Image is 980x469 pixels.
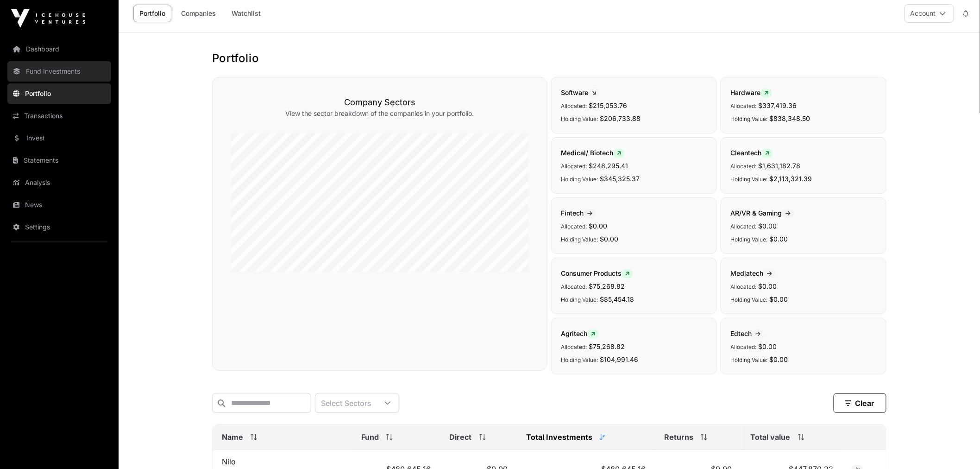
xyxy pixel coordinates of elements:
span: $0.00 [758,282,777,290]
span: $838,348.50 [769,114,810,122]
span: Hardware [730,89,772,96]
span: Holding Value: [730,296,767,303]
span: Allocated: [561,283,587,290]
a: Companies [175,5,222,22]
span: $337,419.36 [758,101,797,109]
span: Edtech [730,330,764,337]
span: Holding Value: [730,236,767,243]
span: Allocated: [730,283,756,290]
img: Icehouse Ventures Logo [11,9,85,28]
span: $0.00 [769,355,788,363]
span: $0.00 [758,222,777,230]
span: Cleantech [730,149,773,157]
span: Software [561,89,600,96]
span: AR/VR & Gaming [730,209,794,217]
span: Direct [450,431,472,443]
div: Select Sectors [315,393,377,412]
a: Fund Investments [7,61,111,82]
span: $1,631,182.78 [758,162,800,170]
span: $206,733.88 [600,114,641,122]
a: News [7,195,111,215]
span: Holding Value: [561,296,598,303]
span: Name [222,431,243,443]
a: Transactions [7,106,111,126]
span: Allocated: [561,102,587,109]
span: $0.00 [589,222,607,230]
span: Allocated: [561,223,587,230]
a: Watchlist [226,5,267,22]
span: Mediatech [730,269,776,277]
a: Portfolio [133,5,171,22]
span: $0.00 [769,295,788,303]
span: Total value [751,431,791,443]
span: Holding Value: [561,236,598,243]
span: Allocated: [561,163,587,170]
span: $2,113,321.39 [769,175,812,183]
a: Settings [7,217,111,237]
span: $0.00 [758,342,777,350]
a: Analysis [7,172,111,193]
span: Holding Value: [561,115,598,122]
span: Holding Value: [561,356,598,363]
span: Holding Value: [561,176,598,183]
span: Allocated: [730,102,756,109]
span: Fund [361,431,379,443]
span: Allocated: [730,343,756,350]
button: Clear [834,393,886,413]
span: Holding Value: [730,115,767,122]
a: Invest [7,128,111,148]
span: Fintech [561,209,596,217]
span: $75,268.82 [589,342,625,350]
span: $0.00 [769,235,788,243]
span: $75,268.82 [589,282,625,290]
iframe: Chat Widget [934,425,980,469]
span: $215,053.76 [589,101,627,109]
span: Allocated: [561,343,587,350]
button: Account [905,4,954,23]
p: View the sector breakdown of the companies in your portfolio. [231,109,528,118]
span: Allocated: [730,223,756,230]
span: $85,454.18 [600,295,634,303]
span: Consumer Products [561,269,633,277]
span: Holding Value: [730,176,767,183]
span: $345,325.37 [600,175,640,183]
span: Medical/ Biotech [561,149,625,157]
a: Portfolio [7,83,111,104]
span: Allocated: [730,163,756,170]
span: $248,295.41 [589,162,628,170]
a: Statements [7,150,111,171]
span: Returns [664,431,693,443]
span: Holding Value: [730,356,767,363]
span: Total Investments [526,431,592,443]
a: Nilo [222,457,236,466]
a: Dashboard [7,39,111,59]
h1: Portfolio [212,51,886,66]
span: Agritech [561,330,599,337]
span: $104,991.46 [600,355,638,363]
h3: Company Sectors [231,96,528,109]
span: $0.00 [600,235,618,243]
